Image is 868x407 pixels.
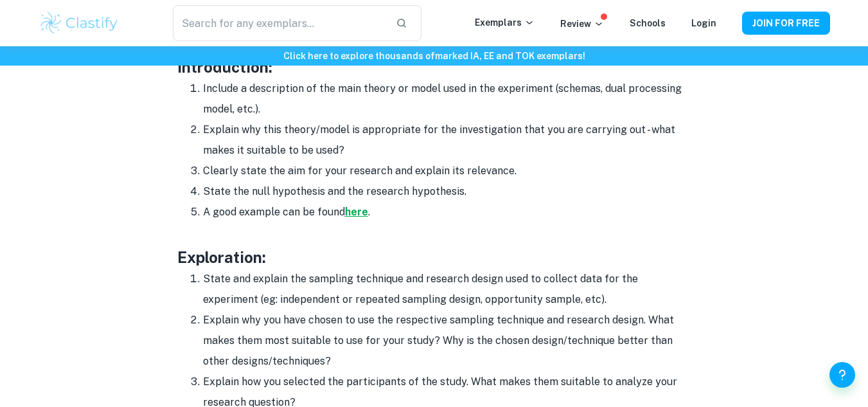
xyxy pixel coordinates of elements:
[630,18,666,28] a: Schools
[203,310,691,372] li: Explain why you have chosen to use the respective sampling technique and research design. What ma...
[203,78,691,120] li: Include a description of the main theory or model used in the experiment (schemas, dual processin...
[475,15,535,30] p: Exemplars
[177,246,691,269] h3: Exploration:
[203,202,691,222] li: A good example can be found .
[39,10,120,36] img: Clastify logo
[203,181,691,202] li: State the null hypothesis and the research hypothesis.
[177,55,691,78] h3: Introduction:
[203,120,691,161] li: Explain why this theory/model is appropriate for the investigation that you are carrying out - wh...
[691,18,716,28] a: Login
[173,5,385,41] input: Search for any exemplars...
[345,206,368,218] a: here
[203,161,691,181] li: Clearly state the aim for your research and explain its relevance.
[742,12,830,35] button: JOIN FOR FREE
[829,362,855,388] button: Help and Feedback
[203,269,691,310] li: State and explain the sampling technique and research design used to collect data for the experim...
[3,49,865,63] h6: Click here to explore thousands of marked IA, EE and TOK exemplars !
[560,17,604,31] p: Review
